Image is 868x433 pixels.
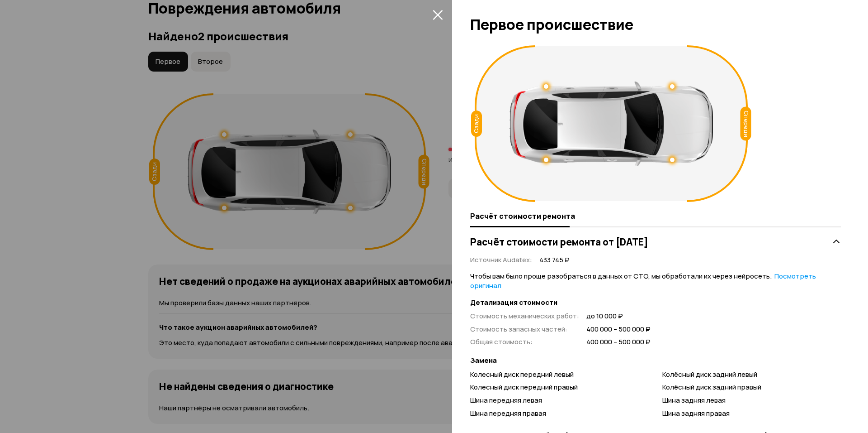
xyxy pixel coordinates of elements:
span: Чтобы вам было проще разобраться в данных от СТО, мы обработали их через нейросеть. [470,271,816,290]
span: до 10 000 ₽ [586,312,651,321]
strong: Замена [470,356,841,366]
span: 400 000 – 500 000 ₽ [586,337,651,347]
span: Колёсный диск задний правый [662,382,761,392]
div: Спереди [741,107,751,141]
span: Колёсный диск задний левый [662,370,757,379]
span: Шина передняя правая [470,409,546,418]
strong: Детализация стоимости [470,298,841,308]
button: закрыть [430,7,445,22]
div: Сзади [471,111,482,137]
span: 433 745 ₽ [539,255,570,265]
span: Шина задняя левая [662,395,726,405]
span: Колесный диск передний левый [470,370,574,379]
h3: Расчёт стоимости ремонта от [DATE] [470,236,648,248]
span: Расчёт стоимости ремонта [470,212,575,221]
span: Общая стоимость : [470,337,533,346]
a: Посмотреть оригинал [470,271,816,290]
span: 400 000 – 500 000 ₽ [586,325,651,334]
span: Источник Audatex : [470,255,532,265]
span: Стоимость механических работ : [470,311,579,321]
span: Шина передняя левая [470,395,542,405]
span: Колесный диск передний правый [470,382,578,392]
span: Шина задняя правая [662,409,730,418]
span: Стоимость запасных частей : [470,324,567,334]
